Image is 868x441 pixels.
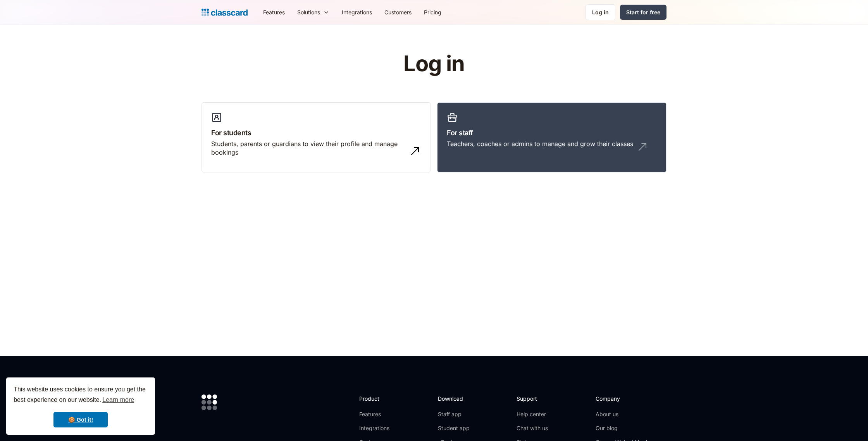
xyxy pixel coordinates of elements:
[596,394,647,403] h2: Company
[517,410,548,418] a: Help center
[211,127,421,138] h3: For students
[438,394,470,403] h2: Download
[586,4,615,20] a: Log in
[257,3,291,21] a: Features
[291,3,336,21] div: Solutions
[517,394,548,403] h2: Support
[596,410,647,418] a: About us
[336,3,378,21] a: Integrations
[53,412,108,427] a: dismiss cookie message
[620,5,666,20] a: Start for free
[211,140,406,157] div: Students, parents or guardians to view their profile and manage bookings
[437,102,666,173] a: For staffTeachers, coaches or admins to manage and grow their classes
[378,3,418,21] a: Customers
[311,52,557,76] h1: Log in
[447,127,657,138] h3: For staff
[418,3,448,21] a: Pricing
[201,102,431,173] a: For studentsStudents, parents or guardians to view their profile and manage bookings
[297,8,320,16] div: Solutions
[592,8,609,16] div: Log in
[596,424,647,432] a: Our blog
[447,140,633,148] div: Teachers, coaches or admins to manage and grow their classes
[201,7,248,18] a: home
[438,424,470,432] a: Student app
[359,424,401,432] a: Integrations
[6,377,155,435] div: cookieconsent
[626,8,660,16] div: Start for free
[438,410,470,418] a: Staff app
[359,394,401,403] h2: Product
[359,410,401,418] a: Features
[101,394,135,406] a: learn more about cookies
[14,385,148,406] span: This website uses cookies to ensure you get the best experience on our website.
[517,424,548,432] a: Chat with us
